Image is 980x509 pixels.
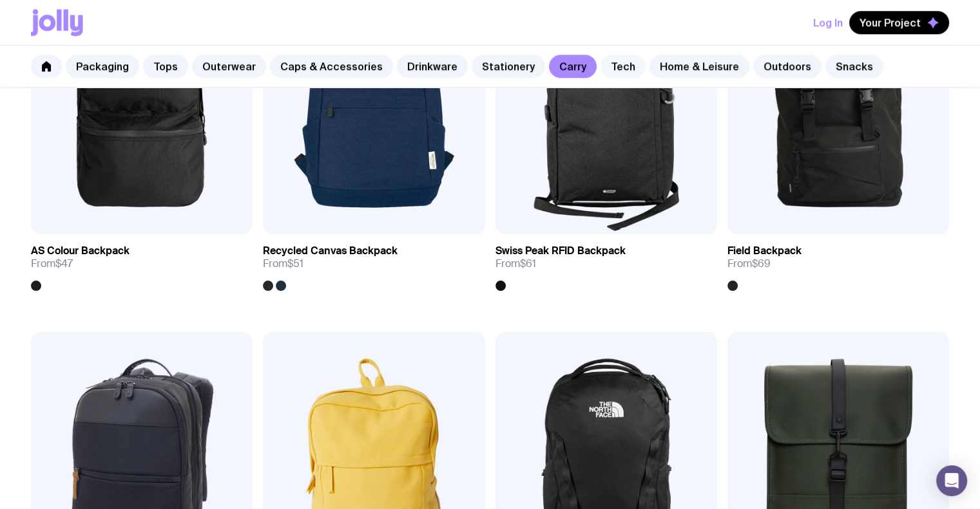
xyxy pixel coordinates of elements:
a: Swiss Peak RFID BackpackFrom$61 [495,234,717,291]
button: Add to wishlist [276,208,392,232]
a: Stationery [472,55,545,78]
button: Add to wishlist [44,208,160,232]
a: Tech [600,55,646,78]
a: Carry [549,55,597,78]
a: Tops [143,55,188,78]
span: $61 [520,257,536,270]
span: $47 [55,257,73,270]
a: View [660,208,704,232]
a: Drinkware [397,55,468,78]
a: View [892,208,936,232]
a: Caps & Accessories [270,55,393,78]
a: View [428,208,472,232]
span: Add to wishlist [541,214,614,227]
h3: Recycled Canvas Backpack [263,245,398,257]
button: Log In [813,11,843,34]
a: Home & Leisure [649,55,749,78]
span: Your Project [860,16,921,29]
a: Packaging [66,55,139,78]
a: Recycled Canvas BackpackFrom$51 [263,234,485,291]
button: Add to wishlist [508,208,624,232]
span: From [727,257,771,270]
button: Your Project [849,11,949,34]
a: AS Colour BackpackFrom$47 [31,234,253,291]
span: From [495,257,536,270]
span: Add to wishlist [76,214,149,227]
div: Open Intercom Messenger [936,465,967,496]
a: Outerwear [192,55,266,78]
span: From [31,257,73,270]
span: $69 [752,257,771,270]
a: Snacks [825,55,883,78]
a: Field BackpackFrom$69 [727,234,949,291]
a: View [196,208,240,232]
a: Outdoors [753,55,821,78]
span: Add to wishlist [308,214,381,227]
span: Add to wishlist [773,214,846,227]
h3: Swiss Peak RFID Backpack [495,245,626,257]
h3: AS Colour Backpack [31,245,130,257]
button: Add to wishlist [740,208,856,232]
span: $51 [287,257,303,270]
h3: Field Backpack [727,245,802,257]
span: From [263,257,303,270]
